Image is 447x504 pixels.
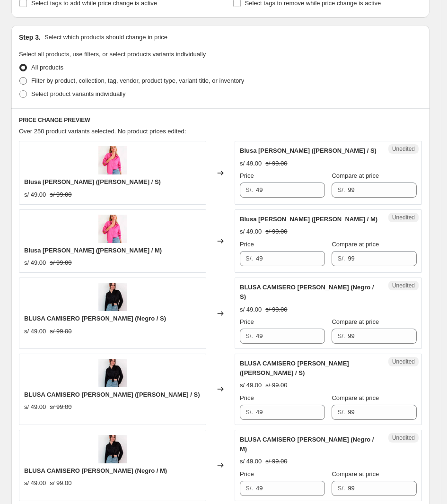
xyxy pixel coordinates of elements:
span: Over 250 product variants selected. No product prices edited: [19,128,186,135]
div: s/ 49.00 [240,227,262,236]
span: BLUSA CAMISERO [PERSON_NAME] (Negro / M) [24,467,167,474]
span: Select product variants individually [31,90,125,97]
span: S/. [245,255,253,262]
span: BLUSA CAMISERO [PERSON_NAME] ([PERSON_NAME] / S) [24,391,200,398]
span: Blusa [PERSON_NAME] ([PERSON_NAME] / M) [24,247,162,254]
strike: s/ 99.00 [265,457,287,466]
span: S/. [337,408,345,416]
span: Unedited [392,358,415,365]
span: Price [240,241,254,248]
div: s/ 49.00 [24,190,46,200]
span: Unedited [392,434,415,442]
span: S/. [245,485,253,492]
span: S/. [337,332,345,339]
span: BLUSA CAMISERO [PERSON_NAME] (Negro / S) [240,284,374,300]
span: S/. [245,408,253,416]
span: Unedited [392,214,415,221]
h6: PRICE CHANGE PREVIEW [19,116,422,124]
span: All products [31,64,63,71]
p: Select which products should change in price [44,33,167,42]
span: BLUSA CAMISERO [PERSON_NAME] (Negro / S) [24,315,166,322]
strike: s/ 99.00 [265,159,287,168]
strike: s/ 99.00 [265,227,287,236]
span: S/. [245,186,253,193]
span: Compare at price [332,470,379,478]
h2: Step 3. [19,33,41,42]
span: Compare at price [332,394,379,401]
img: blusacaiseropaula2_80x.jpg [98,146,127,174]
span: Filter by product, collection, tag, vendor, product type, variant title, or inventory [31,77,244,84]
span: Blusa [PERSON_NAME] ([PERSON_NAME] / S) [240,147,377,154]
span: Blusa [PERSON_NAME] ([PERSON_NAME] / S) [24,178,161,185]
span: Price [240,394,254,401]
span: S/. [245,332,253,339]
div: s/ 49.00 [240,159,262,168]
span: Compare at price [332,318,379,325]
strike: s/ 99.00 [265,305,287,314]
span: Unedited [392,282,415,289]
span: S/. [337,186,345,193]
span: Blusa [PERSON_NAME] ([PERSON_NAME] / M) [240,216,377,223]
div: s/ 49.00 [24,478,46,488]
span: Select all products, use filters, or select products variants individually [19,51,206,58]
span: S/. [337,485,345,492]
div: s/ 49.00 [240,381,262,390]
strike: s/ 99.00 [50,190,71,200]
img: blusacamiserolisa_80x.jpg [98,435,127,463]
div: s/ 49.00 [240,457,262,466]
strike: s/ 99.00 [50,327,71,336]
span: BLUSA CAMISERO [PERSON_NAME] ([PERSON_NAME] / S) [240,360,349,376]
span: Price [240,172,254,179]
span: Price [240,318,254,325]
span: Unedited [392,145,415,153]
div: s/ 49.00 [24,327,46,336]
span: Price [240,470,254,478]
span: Compare at price [332,241,379,248]
strike: s/ 99.00 [50,402,71,412]
span: Compare at price [332,172,379,179]
div: s/ 49.00 [24,402,46,412]
img: blusacamiserolisa_80x.jpg [98,283,127,311]
div: s/ 49.00 [240,305,262,314]
img: blusacaiseropaula2_80x.jpg [98,215,127,243]
div: s/ 49.00 [24,258,46,268]
strike: s/ 99.00 [265,381,287,390]
strike: s/ 99.00 [50,258,71,268]
span: BLUSA CAMISERO [PERSON_NAME] (Negro / M) [240,436,374,452]
span: S/. [337,255,345,262]
img: blusacamiserolisa_80x.jpg [98,359,127,387]
strike: s/ 99.00 [50,478,71,488]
